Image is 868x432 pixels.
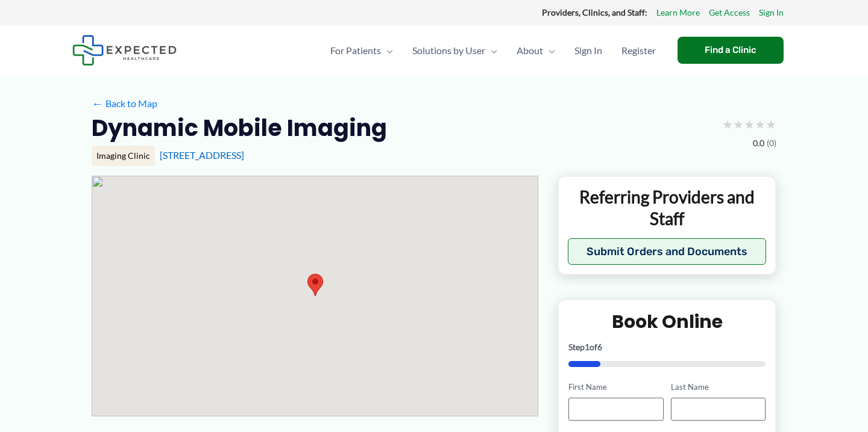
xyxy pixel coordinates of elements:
[767,135,776,151] span: (0)
[585,342,590,352] span: 1
[753,135,764,151] span: 0.0
[92,94,157,113] a: ←Back to Map
[568,238,766,265] button: Submit Orders and Documents
[485,29,497,72] span: Menu Toggle
[568,343,766,351] p: Step of
[412,29,485,72] span: Solutions by User
[72,35,177,66] img: Expected Healthcare Logo - side, dark font, small
[543,29,555,72] span: Menu Toggle
[568,186,766,230] p: Referring Providers and Staff
[330,29,381,72] span: For Patients
[92,113,387,143] h2: Dynamic Mobile Imaging
[612,29,665,72] a: Register
[597,342,602,352] span: 6
[759,5,784,20] a: Sign In
[574,29,602,72] span: Sign In
[744,113,755,135] span: ★
[321,29,403,72] a: For PatientsMenu Toggle
[568,381,663,393] label: First Name
[160,149,244,161] a: [STREET_ADDRESS]
[321,29,665,72] nav: Primary Site Navigation
[766,113,776,135] span: ★
[621,29,656,72] span: Register
[656,5,700,20] a: Learn More
[92,97,103,109] span: ←
[671,381,766,393] label: Last Name
[542,7,647,17] strong: Providers, Clinics, and Staff:
[678,37,784,64] a: Find a Clinic
[565,29,612,72] a: Sign In
[507,29,565,72] a: AboutMenu Toggle
[755,113,766,135] span: ★
[709,5,750,20] a: Get Access
[517,29,543,72] span: About
[92,146,155,166] div: Imaging Clinic
[568,310,766,333] h2: Book Online
[381,29,393,72] span: Menu Toggle
[722,113,733,135] span: ★
[733,113,744,135] span: ★
[403,29,507,72] a: Solutions by UserMenu Toggle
